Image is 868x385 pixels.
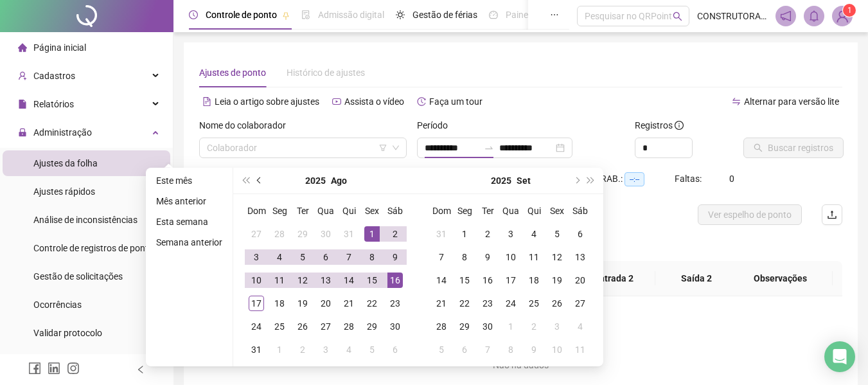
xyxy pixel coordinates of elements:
div: 2 [295,342,310,357]
span: filter [379,144,387,152]
div: 24 [503,296,518,311]
label: Período [417,118,456,132]
div: 18 [272,296,287,311]
div: 7 [434,249,449,265]
th: Ter [476,199,499,222]
span: bell [808,10,820,22]
li: Esta semana [151,214,227,229]
td: 2025-09-02 [476,222,499,246]
td: 2025-07-31 [337,222,360,246]
td: 2025-08-13 [314,269,337,292]
div: 3 [549,319,565,334]
th: Dom [245,199,268,222]
span: history [417,97,426,106]
div: 1 [503,319,518,334]
div: 31 [341,226,357,242]
span: Controle de ponto [206,10,277,20]
th: Entrada 2 [573,261,655,296]
td: 2025-09-13 [569,246,592,269]
span: ellipsis [550,10,559,19]
td: 2025-09-08 [453,246,476,269]
td: 2025-10-08 [499,338,522,361]
td: 2025-09-23 [476,292,499,315]
div: 28 [434,319,449,334]
span: Cadastros [33,71,75,81]
div: 10 [549,342,565,357]
div: 4 [526,226,542,242]
td: 2025-08-04 [268,246,291,269]
div: 9 [480,249,495,265]
div: 28 [341,319,357,334]
label: Nome do colaborador [199,118,294,132]
th: Saída 2 [655,261,738,296]
div: 13 [572,249,588,265]
div: 29 [457,319,472,334]
li: Semana anterior [151,235,227,250]
div: 11 [572,342,588,357]
div: 14 [434,273,449,288]
td: 2025-08-21 [337,292,360,315]
button: month panel [517,168,531,193]
td: 2025-09-11 [522,246,545,269]
td: 2025-09-03 [314,338,337,361]
button: year panel [491,168,511,193]
td: 2025-08-31 [430,222,453,246]
span: left [136,365,145,374]
div: 16 [480,273,495,288]
span: to [484,143,494,153]
div: 10 [503,249,518,265]
span: Gestão de férias [412,10,477,20]
span: Leia o artigo sobre ajustes [215,96,319,107]
button: year panel [305,168,326,193]
div: 25 [272,319,287,334]
td: 2025-08-12 [291,269,314,292]
span: --:-- [624,172,644,186]
span: Ajustes da folha [33,158,98,168]
div: 5 [364,342,380,357]
span: Registros [635,118,684,132]
div: 31 [249,342,264,357]
td: 2025-08-22 [360,292,384,315]
div: 5 [434,342,449,357]
td: 2025-10-11 [569,338,592,361]
td: 2025-09-10 [499,246,522,269]
span: Observações [738,271,822,285]
div: 18 [526,273,542,288]
td: 2025-08-18 [268,292,291,315]
td: 2025-09-03 [499,222,522,246]
div: 8 [364,249,380,265]
th: Qua [314,199,337,222]
div: 27 [249,226,264,242]
td: 2025-08-15 [360,269,384,292]
span: clock-circle [189,10,198,19]
span: Análise de inconsistências [33,215,137,225]
div: 6 [387,342,403,357]
td: 2025-07-29 [291,222,314,246]
td: 2025-08-25 [268,315,291,338]
button: super-prev-year [238,168,252,193]
div: 26 [295,319,310,334]
td: 2025-09-14 [430,269,453,292]
td: 2025-09-06 [384,338,407,361]
td: 2025-07-27 [245,222,268,246]
div: 8 [457,249,472,265]
div: 14 [341,273,357,288]
div: 22 [364,296,380,311]
th: Sex [360,199,384,222]
div: 4 [272,249,287,265]
div: 20 [318,296,333,311]
button: next-year [569,168,583,193]
td: 2025-08-01 [360,222,384,246]
div: 12 [295,273,310,288]
div: 2 [526,319,542,334]
span: notification [780,10,792,22]
div: 23 [480,296,495,311]
td: 2025-08-27 [314,315,337,338]
div: 31 [434,226,449,242]
div: 30 [480,319,495,334]
span: info-circle [675,121,684,130]
div: 21 [434,296,449,311]
div: 27 [572,296,588,311]
td: 2025-08-16 [384,269,407,292]
td: 2025-08-19 [291,292,314,315]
